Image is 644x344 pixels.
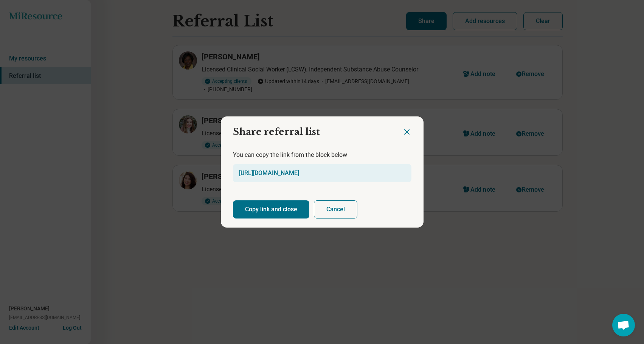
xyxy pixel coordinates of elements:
a: [URL][DOMAIN_NAME] [239,169,299,177]
button: Copy link and close [233,200,309,218]
button: Close dialog [402,127,411,136]
p: You can copy the link from the block below [233,150,411,160]
h2: Share referral list [221,116,402,141]
button: Cancel [314,200,357,218]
